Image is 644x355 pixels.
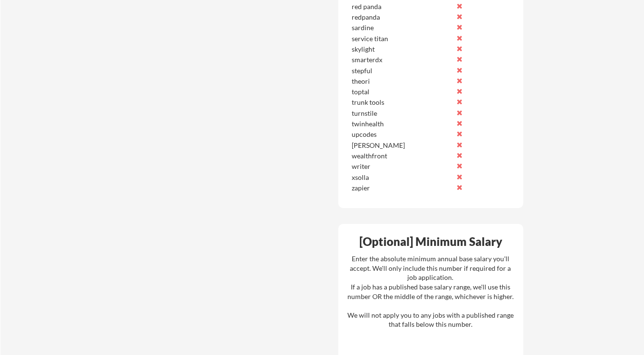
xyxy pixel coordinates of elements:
[352,34,453,44] div: service titan
[352,12,453,22] div: redpanda
[352,141,453,150] div: [PERSON_NAME]
[352,23,453,33] div: sardine
[347,254,514,329] div: Enter the absolute minimum annual base salary you'll accept. We'll only include this number if re...
[352,98,453,107] div: trunk tools
[352,66,453,76] div: stepful
[352,173,453,182] div: xsolla
[342,236,520,247] div: [Optional] Minimum Salary
[352,162,453,171] div: writer
[352,55,453,65] div: smarterdx
[352,130,453,139] div: upcodes
[352,183,453,193] div: zapier
[352,119,453,129] div: twinhealth
[352,44,453,54] div: skylight
[352,151,453,161] div: wealthfront
[352,87,453,97] div: toptal
[352,77,453,86] div: theori
[352,2,453,11] div: red panda
[352,109,453,118] div: turnstile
